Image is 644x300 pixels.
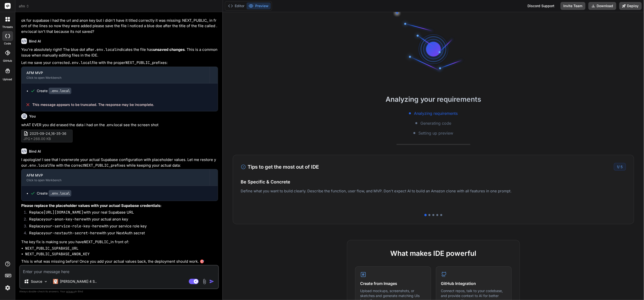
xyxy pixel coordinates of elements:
div: Create [37,191,71,196]
img: attachment [202,279,207,284]
code: NEXT_PUBLIC_ [125,60,152,65]
div: Click to open Workbench [26,178,205,182]
div: AFM MVP [26,173,205,178]
div: / [614,163,626,171]
p: [PERSON_NAME] 4 S.. [60,279,97,284]
span: Analyzing requirements [414,110,458,116]
code: NEXT_PUBLIC_SUPABASE_URL [25,246,78,251]
label: Upload [3,77,12,81]
button: Download [588,2,616,10]
label: GitHub [3,59,12,63]
button: Preview [247,2,271,9]
img: Pick Models [44,280,48,284]
button: AFM MVPClick to open Workbench [21,169,210,186]
strong: unsaved changes [153,47,185,52]
img: icon [209,279,214,284]
p: The key fix is making sure you have in front of: [21,239,218,245]
code: NEXT_PUBLIC_ [84,240,111,244]
h6: Bind AI [29,149,41,154]
p: This is what was missing before! Once you add your actual values back, the deployment should work. 🎯 [21,259,218,264]
p: Let me save your corrected file with the proper prefixes: [21,60,218,66]
span: 5 [621,165,623,169]
p: Source [31,279,42,284]
label: threads [2,25,13,29]
p: Always double-check its answers. Your in Bind [19,289,219,294]
h3: Tips to get the most out of IDE [241,163,319,171]
code: .env.local [27,163,49,168]
p: You're absolutely right! The blue dot after indicates the file has . This is a common issue when ... [21,47,218,58]
span: This message appears to be truncated. The response may be incomplete. [32,102,154,107]
h4: Create from Images [360,280,426,286]
span: Setting up preview [418,130,453,136]
button: Editor [226,2,247,9]
li: Replace with your NextAuth secret [25,230,218,237]
li: Replace with your actual anon key [25,217,218,223]
h6: You [29,114,36,119]
code: your-nextauth-secret-here [43,231,99,236]
span: afm [19,4,29,9]
p: I apologize! I see that I overwrote your actual Supabase configuration with placeholder values. L... [21,157,218,168]
div: AFM MVP [26,70,205,75]
span: 268.00 KB [33,136,51,141]
button: Deploy [619,2,642,10]
button: Invite Team [561,2,585,10]
li: Replace with your real Supabase URL [25,210,218,217]
button: AFM MVPClick to open Workbench [21,67,210,83]
strong: Please replace the placeholder values with your actual Supabase credentials: [21,203,161,208]
code: NEXT_PUBLIC_ [84,163,111,168]
img: Claude 4 Sonnet [53,279,58,284]
h4: Be Specific & Concrete [241,179,626,185]
div: Create [37,88,71,93]
li: Replace with your service role key [25,223,218,230]
div: Discord Support [525,2,558,10]
code: [URL][DOMAIN_NAME] [43,210,83,215]
img: settings [3,284,12,292]
label: code [4,41,11,46]
span: 2025-09-24_16-35-36 [30,131,69,136]
p: ok for supabase i had the url and anon key but i didn't have it titled correctly it was missing: ... [21,18,218,35]
code: NEXT_PUBLIC_SUPABASE_ANON_KEY [25,252,90,257]
code: .env.local [49,190,71,197]
h4: GitHub Integration [441,280,507,286]
code: .env.local [94,47,117,52]
h2: What makes IDE powerful [355,248,512,259]
code: .env.local [70,60,92,65]
h2: Analyzing your requirements [223,94,644,104]
code: your-service-role-key-here [43,224,101,229]
span: Generating code [420,120,451,126]
span: jpg [23,136,30,141]
span: 1 [617,165,619,169]
h6: Bind AI [29,39,41,44]
span: privacy [66,290,75,293]
p: whAT EVER you did erased the data i had on the .env.local see the screen shot [21,122,218,128]
code: your-anon-key-here [43,217,83,222]
code: .env.local [49,88,71,94]
div: Click to open Workbench [26,76,205,80]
